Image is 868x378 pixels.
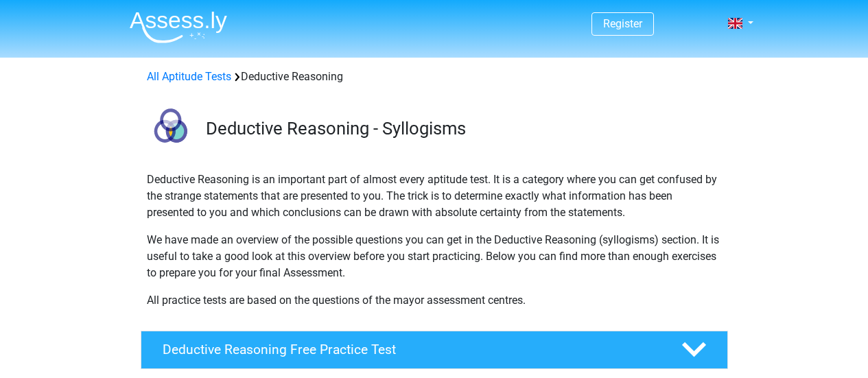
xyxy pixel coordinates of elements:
img: deductive reasoning [141,102,200,160]
p: All practice tests are based on the questions of the mayor assessment centres. [147,292,722,309]
img: Assessly [130,11,227,43]
a: Deductive Reasoning Free Practice Test [135,331,734,369]
a: Register [603,17,642,30]
p: We have made an overview of the possible questions you can get in the Deductive Reasoning (syllog... [147,232,722,281]
h4: Deductive Reasoning Free Practice Test [163,342,659,357]
h3: Deductive Reasoning - Syllogisms [206,118,717,139]
a: All Aptitude Tests [147,70,231,83]
p: Deductive Reasoning is an important part of almost every aptitude test. It is a category where yo... [147,172,722,221]
div: Deductive Reasoning [141,69,727,85]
